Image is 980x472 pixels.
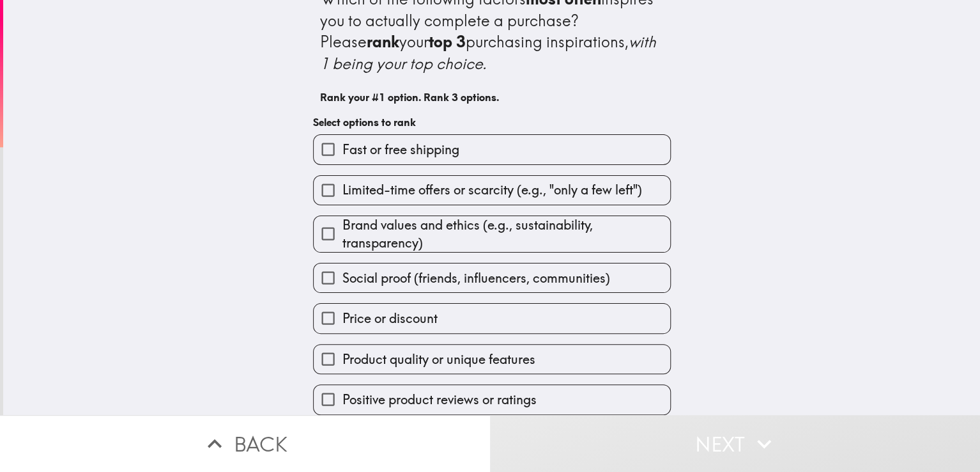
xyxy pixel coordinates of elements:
button: Product quality or unique features [314,345,670,374]
span: Fast or free shipping [342,141,459,159]
button: Social proof (friends, influencers, communities) [314,264,670,292]
button: Fast or free shipping [314,135,670,164]
button: Brand values and ethics (e.g., sustainability, transparency) [314,216,670,252]
i: with 1 being your top choice. [320,32,660,73]
button: Positive product reviews or ratings [314,385,670,414]
h6: Rank your #1 option. Rank 3 options. [320,90,664,104]
span: Social proof (friends, influencers, communities) [342,269,610,287]
b: top 3 [429,32,466,51]
button: Limited-time offers or scarcity (e.g., "only a few left") [314,176,670,205]
span: Brand values and ethics (e.g., sustainability, transparency) [342,216,670,252]
span: Positive product reviews or ratings [342,391,537,409]
span: Limited-time offers or scarcity (e.g., "only a few left") [342,181,642,199]
button: Next [490,415,980,472]
h6: Select options to rank [313,115,671,129]
span: Price or discount [342,310,438,327]
button: Price or discount [314,304,670,333]
span: Product quality or unique features [342,350,535,368]
b: rank [367,32,399,51]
